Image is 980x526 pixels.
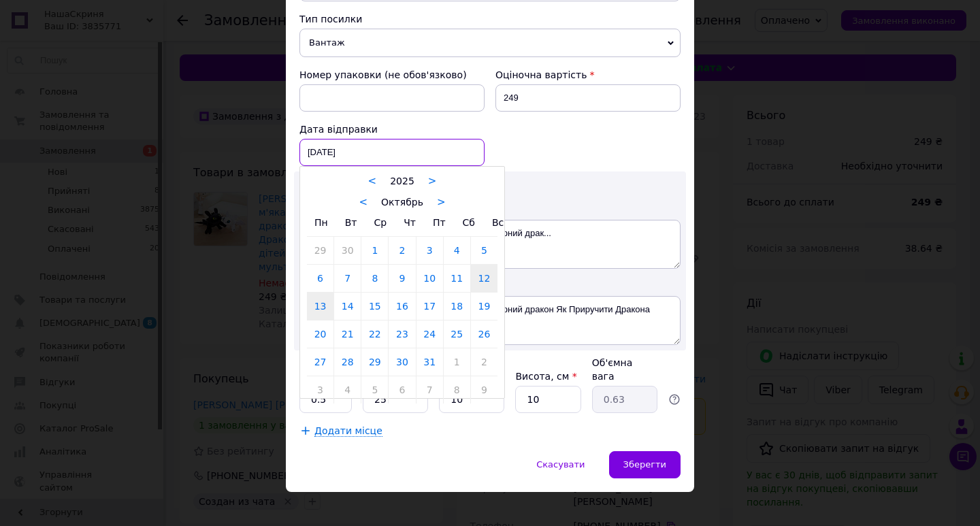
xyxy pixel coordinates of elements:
[444,376,470,404] a: 8
[623,459,666,470] span: Зберегти
[334,348,361,376] a: 28
[390,176,414,186] span: 2025
[416,237,443,264] a: 3
[444,293,470,320] a: 18
[334,265,361,292] a: 7
[492,217,504,228] span: Вс
[433,217,446,228] span: Пт
[444,320,470,348] a: 25
[471,376,497,404] a: 9
[334,320,361,348] a: 21
[428,175,437,187] a: >
[389,376,415,404] a: 6
[389,293,415,320] a: 16
[307,348,333,376] a: 27
[359,196,368,208] a: <
[361,376,388,404] a: 5
[389,237,415,264] a: 2
[471,265,497,292] a: 12
[416,320,443,348] a: 24
[444,265,470,292] a: 11
[444,348,470,376] a: 1
[314,217,328,228] span: Пн
[471,237,497,264] a: 5
[471,293,497,320] a: 19
[307,320,333,348] a: 20
[416,376,443,404] a: 7
[389,348,415,376] a: 30
[471,348,497,376] a: 2
[368,175,377,187] a: <
[334,376,361,404] a: 4
[536,459,585,470] span: Скасувати
[334,237,361,264] a: 30
[307,237,333,264] a: 29
[314,425,382,437] span: Додати місце
[361,348,388,376] a: 29
[416,265,443,292] a: 10
[361,237,388,264] a: 1
[389,265,415,292] a: 9
[361,320,388,348] a: 22
[444,237,470,264] a: 4
[334,293,361,320] a: 14
[404,217,416,228] span: Чт
[374,217,387,228] span: Ср
[307,265,333,292] a: 6
[416,293,443,320] a: 17
[389,320,415,348] a: 23
[463,217,475,228] span: Сб
[345,217,357,228] span: Вт
[437,196,446,208] a: >
[471,320,497,348] a: 26
[361,293,388,320] a: 15
[416,348,443,376] a: 31
[361,265,388,292] a: 8
[381,197,423,208] span: Октябрь
[307,376,333,404] a: 3
[307,293,333,320] a: 13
